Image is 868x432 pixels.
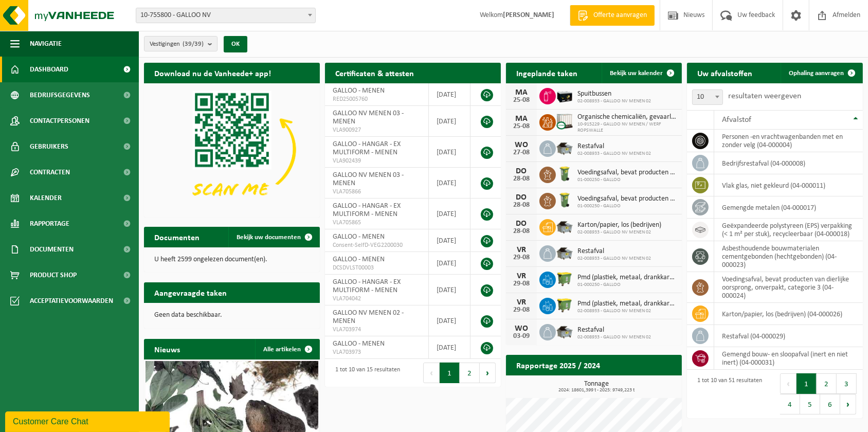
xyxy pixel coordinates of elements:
h2: Aangevraagde taken [144,282,237,302]
a: Bekijk uw kalender [602,63,681,83]
img: WB-5000-GAL-GY-01 [556,139,573,156]
label: resultaten weergeven [728,92,801,100]
button: Next [840,394,856,415]
div: MA [511,115,532,123]
span: GALLOO - MENEN [333,233,385,241]
td: vlak glas, niet gekleurd (04-000011) [714,174,863,196]
h2: Documenten [144,227,210,247]
span: VLA902439 [333,157,421,165]
div: 29-08 [511,280,532,287]
div: 25-08 [511,97,532,104]
td: [DATE] [429,168,471,199]
button: Next [480,363,496,383]
img: Download de VHEPlus App [144,83,320,215]
button: 1 [797,373,817,394]
button: 3 [837,373,857,394]
span: Gebruikers [30,134,68,159]
button: OK [224,36,247,52]
h2: Rapportage 2025 / 2024 [506,355,610,375]
div: DO [511,193,532,202]
div: 29-08 [511,254,532,261]
span: 02-008933 - GALLOO NV MENEN 02 [577,98,651,104]
span: RED25005760 [333,95,421,103]
td: personen -en vrachtwagenbanden met en zonder velg (04-000004) [714,130,863,152]
td: voedingsafval, bevat producten van dierlijke oorsprong, onverpakt, categorie 3 (04-000024) [714,272,863,303]
span: GALLOO - MENEN [333,87,385,95]
span: DCSDVLST00003 [333,264,421,272]
div: 28-08 [511,202,532,209]
h2: Uw afvalstoffen [687,63,763,83]
span: 10 [693,90,722,104]
img: PB-LB-0680-HPE-BK-11 [556,86,573,104]
span: 02-008933 - GALLOO NV MENEN 02 [577,256,651,262]
span: 01-000250 - GALLOO [577,177,677,183]
button: 5 [800,394,820,415]
td: gemengd bouw- en sloopafval (inert en niet inert) (04-000031) [714,347,863,370]
span: 02-008933 - GALLOO NV MENEN 02 [577,151,651,157]
td: asbesthoudende bouwmaterialen cementgebonden (hechtgebonden) (04-000023) [714,241,863,272]
span: Dashboard [30,57,68,82]
div: 1 tot 10 van 51 resultaten [692,372,762,416]
span: Contracten [30,159,70,185]
span: Rapportage [30,211,69,237]
div: 29-08 [511,307,532,314]
div: WO [511,141,532,149]
div: DO [511,220,532,228]
div: 28-08 [511,228,532,235]
button: 1 [440,363,460,383]
span: Bedrijfsgegevens [30,82,90,108]
span: VLA704042 [333,295,421,303]
span: GALLOO - HANGAR - EX MULTIFORM - MENEN [333,140,401,156]
span: GALLOO NV MENEN 02 - MENEN [333,309,404,325]
iframe: chat widget [5,409,172,432]
a: Offerte aanvragen [570,5,655,26]
img: WB-5000-GAL-GY-01 [556,322,573,340]
span: Pmd (plastiek, metaal, drankkartons) (bedrijven) [577,274,677,282]
span: Voedingsafval, bevat producten van dierlijke oorsprong, onverpakt, categorie 3 [577,169,677,177]
strong: [PERSON_NAME] [503,11,554,19]
span: VLA703973 [333,348,421,356]
span: 01-000250 - GALLOO [577,203,677,209]
span: 02-008933 - GALLOO NV MENEN 02 [577,308,677,314]
span: Contactpersonen [30,108,89,134]
span: Consent-SelfD-VEG2200030 [333,241,421,249]
div: DO [511,167,532,175]
a: Alle artikelen [255,339,319,359]
span: VLA900927 [333,126,421,134]
span: GALLOO - MENEN [333,256,385,263]
img: PB-IC-CU [556,113,573,130]
span: 02-008933 - GALLOO NV MENEN 02 [577,334,651,340]
button: 2 [460,363,480,383]
a: Ophaling aanvragen [781,63,862,83]
div: 03-09 [511,333,532,340]
h2: Certificaten & attesten [325,63,424,83]
span: Restafval [577,326,651,334]
td: [DATE] [429,83,471,106]
span: 10 [692,89,723,105]
img: WB-5000-GAL-GY-01 [556,218,573,235]
a: Bekijk rapportage [605,375,681,395]
span: Bekijk uw documenten [237,234,301,241]
img: WB-5000-GAL-GY-01 [556,244,573,261]
td: gemengde metalen (04-000017) [714,196,863,219]
p: U heeft 2599 ongelezen document(en). [154,256,310,263]
count: (39/39) [183,41,204,47]
h2: Nieuws [144,339,190,359]
span: GALLOO - MENEN [333,340,385,348]
span: 10-915229 - GALLOO NV MENEN / WERF ROPSWALLE [577,121,677,134]
div: VR [511,246,532,254]
span: Acceptatievoorwaarden [30,288,113,314]
span: Karton/papier, los (bedrijven) [577,221,661,229]
span: 02-008933 - GALLOO NV MENEN 02 [577,229,661,236]
span: Offerte aanvragen [591,10,649,21]
h2: Download nu de Vanheede+ app! [144,63,281,83]
td: geëxpandeerde polystyreen (EPS) verpakking (< 1 m² per stuk), recycleerbaar (04-000018) [714,219,863,241]
button: 6 [820,394,840,415]
span: Documenten [30,237,74,262]
span: Vestigingen [150,37,204,52]
div: VR [511,298,532,307]
button: Previous [780,373,797,394]
span: GALLOO NV MENEN 03 - MENEN [333,110,404,125]
span: VLA705865 [333,219,421,227]
span: Kalender [30,185,62,211]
